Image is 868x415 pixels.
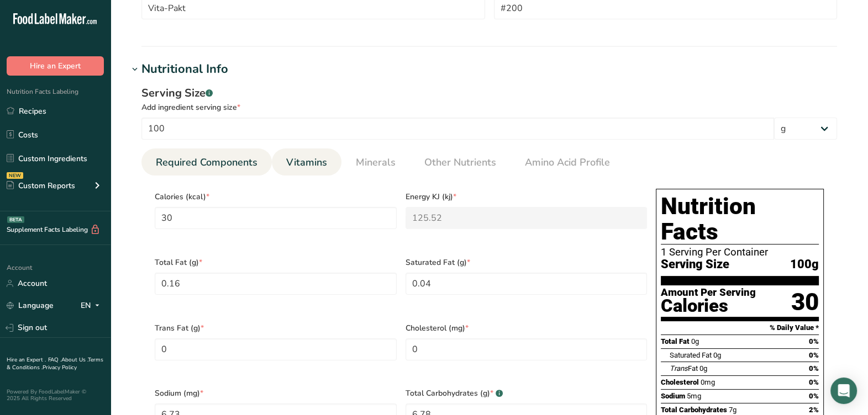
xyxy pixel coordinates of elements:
span: Amino Acid Profile [525,155,610,170]
span: Saturated Fat (g) [406,257,648,268]
span: Energy KJ (kj) [406,191,648,203]
span: Cholesterol [661,378,699,386]
span: 0g [691,337,699,345]
i: Trans [670,364,688,373]
div: Amount Per Serving [661,288,756,298]
button: Hire an Expert [7,56,104,76]
span: Trans Fat (g) [155,322,397,334]
span: 0% [809,378,819,386]
span: 0% [809,351,819,359]
span: 7g [729,406,737,414]
div: NEW [7,172,23,179]
div: 30 [791,288,819,317]
span: Total Carbohydrates [661,406,727,414]
span: Saturated Fat [670,351,712,359]
a: Language [7,296,54,315]
span: 0mg [701,378,715,386]
span: 5mg [687,392,701,400]
span: Total Fat (g) [155,257,397,268]
span: 0g [713,351,721,359]
div: Calories [661,298,756,314]
span: 100g [790,258,819,272]
span: Sodium [661,392,685,400]
div: Add ingredient serving size [141,102,837,113]
div: 1 Serving Per Container [661,247,819,258]
a: About Us . [61,356,88,364]
h1: Nutrition Facts [661,194,819,244]
div: Nutritional Info [141,60,228,78]
span: Minerals [356,155,396,170]
a: FAQ . [48,356,61,364]
span: Total Carbohydrates (g) [406,387,648,399]
a: Hire an Expert . [7,356,46,364]
span: Total Fat [661,337,690,345]
span: Sodium (mg) [155,387,397,399]
a: Privacy Policy [43,364,77,371]
div: Custom Reports [7,180,75,191]
div: EN [81,299,104,312]
span: 0g [699,364,707,373]
span: Required Components [156,155,257,170]
span: 0% [809,364,819,373]
span: Cholesterol (mg) [406,322,648,334]
section: % Daily Value * [661,321,819,334]
a: Terms & Conditions . [7,356,103,371]
span: 0% [809,337,819,345]
span: Fat [670,364,698,373]
div: Open Intercom Messenger [830,377,857,404]
span: Other Nutrients [424,155,496,170]
input: Type your serving size here [141,118,774,140]
span: Calories (kcal) [155,191,397,203]
div: Powered By FoodLabelMaker © 2025 All Rights Reserved [7,389,104,402]
span: Serving Size [661,258,729,272]
span: 0% [809,392,819,400]
div: BETA [7,216,24,223]
span: Vitamins [286,155,327,170]
div: Serving Size [141,85,837,102]
span: 2% [809,406,819,414]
